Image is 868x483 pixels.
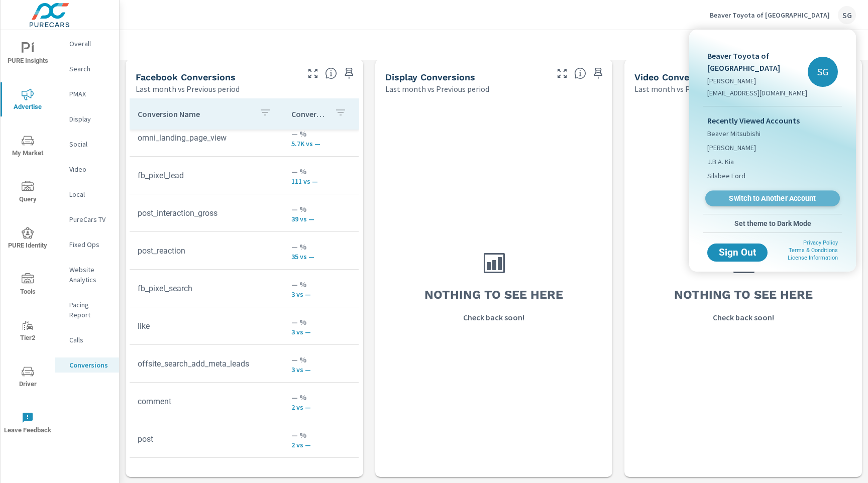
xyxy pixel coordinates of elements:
p: Beaver Toyota of [GEOGRAPHIC_DATA] [707,50,808,74]
span: Silsbee Ford [707,171,745,181]
a: Privacy Policy [803,239,838,246]
p: [PERSON_NAME] [707,76,808,86]
span: Set theme to Dark Mode [707,219,838,228]
button: Sign Out [707,244,768,262]
p: [EMAIL_ADDRESS][DOMAIN_NAME] [707,88,808,98]
span: J.B.A. Kia [707,157,734,167]
div: SG [808,57,838,87]
span: [PERSON_NAME] [707,143,756,153]
span: Beaver Mitsubishi [707,129,761,139]
a: Terms & Conditions [789,247,838,254]
p: Recently Viewed Accounts [707,114,838,127]
span: Switch to Another Account [711,194,834,203]
a: Switch to Another Account [705,191,840,206]
a: License Information [788,255,838,261]
span: Sign Out [715,248,759,257]
button: Set theme to Dark Mode [703,214,842,232]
